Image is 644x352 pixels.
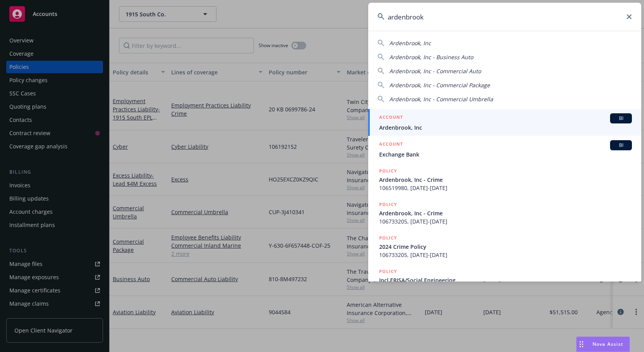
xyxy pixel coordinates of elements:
[379,150,632,158] span: Exchange Bank
[368,263,641,297] a: POLICYIncl ERISA/Social Engineering
[613,115,629,122] span: BI
[379,251,632,259] span: 106733205, [DATE]-[DATE]
[389,95,493,103] span: Ardenbrook, Inc - Commercial Umbrella
[379,209,632,217] span: Ardenbrook, Inc - Crime
[368,3,641,31] input: Search...
[577,337,586,352] div: Drag to move
[379,176,632,184] span: Ardenbrook, Inc - Crime
[379,140,403,150] h5: ACCOUNT
[389,39,431,47] span: Ardenbrook, Inc
[593,341,623,347] span: Nova Assist
[379,276,632,284] span: Incl ERISA/Social Engineering
[379,167,397,175] h5: POLICY
[379,217,632,225] span: 106733205, [DATE]-[DATE]
[368,230,641,263] a: POLICY2024 Crime Policy106733205, [DATE]-[DATE]
[379,201,397,208] h5: POLICY
[613,142,629,149] span: BI
[389,53,473,61] span: Ardenbrook, Inc - Business Auto
[368,196,641,230] a: POLICYArdenbrook, Inc - Crime106733205, [DATE]-[DATE]
[379,123,632,132] span: Ardenbrook, Inc
[368,163,641,196] a: POLICYArdenbrook, Inc - Crime106519980, [DATE]-[DATE]
[379,268,397,275] h5: POLICY
[379,184,632,192] span: 106519980, [DATE]-[DATE]
[389,67,481,75] span: Ardenbrook, Inc - Commercial Auto
[379,234,397,242] h5: POLICY
[379,113,403,123] h5: ACCOUNT
[379,243,632,251] span: 2024 Crime Policy
[576,336,630,352] button: Nova Assist
[368,109,641,136] a: ACCOUNTBIArdenbrook, Inc
[389,81,490,89] span: Ardenbrook, Inc - Commercial Package
[368,136,641,163] a: ACCOUNTBIExchange Bank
